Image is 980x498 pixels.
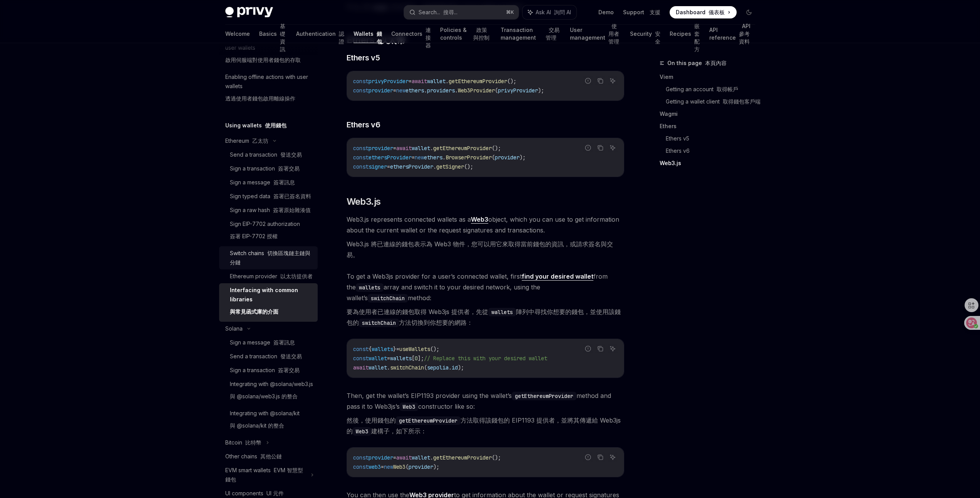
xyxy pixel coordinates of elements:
[424,87,427,94] span: .
[369,145,393,152] span: provider
[230,308,278,315] font: 與常見函式庫的介面
[230,178,295,187] div: Sign a message
[225,438,261,447] div: Bitcoin
[660,120,761,132] a: Ethers
[225,72,313,106] div: Enabling offline actions with user wallets
[492,454,501,461] span: ();
[225,466,306,484] div: EVM smart wallets
[368,294,408,302] code: switchChain
[506,9,514,15] span: ⌘ K
[230,164,300,173] div: Sign a transaction
[347,390,624,440] span: Then, get the wallet’s EIP1193 provider using the wallet’s method and pass it to Web3js’s constru...
[519,154,526,161] span: );
[426,27,431,48] font: 連接器
[608,143,618,153] button: Ask AI
[595,76,605,86] button: Copy the contents from the code block
[230,422,284,429] font: 與 @solana/kit 的整合
[219,349,318,363] a: Send a transaction 發送交易
[676,8,725,16] span: Dashboard
[427,364,449,371] span: sepolia
[273,193,311,199] font: 簽署已簽名資料
[405,463,409,470] span: (
[660,108,761,120] a: Wagmi
[393,87,396,94] span: =
[415,154,424,161] span: new
[225,324,243,333] div: Solana
[709,9,725,15] font: 儀表板
[393,454,396,461] span: =
[436,163,464,170] span: getSigner
[507,78,516,85] span: ();
[280,23,285,52] font: 基礎資訊
[630,25,660,43] a: Security 安全
[219,162,318,175] a: Sign a transaction 簽署交易
[396,87,405,94] span: new
[225,489,284,498] div: UI components
[353,364,369,371] span: await
[723,98,761,105] font: 取得錢包客戶端
[225,121,286,130] h5: Using wallets
[498,87,538,94] span: privyProvider
[353,154,369,161] span: const
[393,346,396,353] span: }
[709,25,755,43] a: API reference API 參考資料
[353,145,369,152] span: const
[415,355,418,362] span: 0
[230,250,310,266] font: 切換區塊鏈主鏈與分鏈
[353,463,369,470] span: const
[705,60,727,66] font: 本頁內容
[353,78,369,85] span: const
[418,355,424,362] span: ];
[230,233,278,239] font: 簽署 EIP-7702 授權
[353,163,369,170] span: const
[369,154,412,161] span: ethersProvider
[660,157,761,169] a: Web3.js
[390,364,424,371] span: switchChain
[230,409,300,433] div: Integrating with @solana/kit
[353,427,371,436] code: Web3
[225,7,273,18] img: dark logo
[433,145,492,152] span: getEthereumProvider
[570,25,621,43] a: User management 使用者管理
[743,6,755,18] button: Toggle dark mode
[396,454,412,461] span: await
[245,439,261,446] font: 比特幣
[369,163,387,170] span: signer
[225,136,268,145] div: Ethereum
[409,78,412,85] span: =
[381,463,384,470] span: =
[464,163,473,170] span: ();
[280,353,302,359] font: 發送交易
[369,454,393,461] span: provider
[252,137,268,144] font: 乙太坊
[219,70,318,109] a: Enabling offline actions with user wallets透過使用者錢包啟用離線操作
[219,269,318,283] a: Ethereum provider 以太坊提供者
[387,364,390,371] span: .
[265,122,286,129] font: 使用錢包
[347,196,381,208] span: Web3.js
[583,76,593,86] button: Report incorrect code
[219,246,318,269] a: Switch chains 切換區塊鏈主鏈與分鏈
[670,6,737,18] a: Dashboard 儀表板
[296,25,344,43] a: Authentication 認證
[225,452,282,461] div: Other chains
[219,217,318,246] a: Sign EIP-7702 authorization簽署 EIP-7702 授權
[443,9,457,15] font: 搜尋...
[412,145,430,152] span: wallet
[595,143,605,153] button: Copy the contents from the code block
[280,273,313,279] font: 以太坊提供者
[583,344,593,354] button: Report incorrect code
[446,78,449,85] span: .
[230,286,313,319] div: Interfacing with common libraries
[404,5,519,19] button: Search... 搜尋...⌘K
[546,27,560,41] font: 交易管理
[369,87,393,94] span: provider
[458,364,464,371] span: );
[396,346,399,353] span: =
[353,355,369,362] span: const
[230,249,313,267] div: Switch chains
[390,355,412,362] span: wallets
[471,216,488,223] strong: Web3
[278,165,300,172] font: 簽署交易
[393,145,396,152] span: =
